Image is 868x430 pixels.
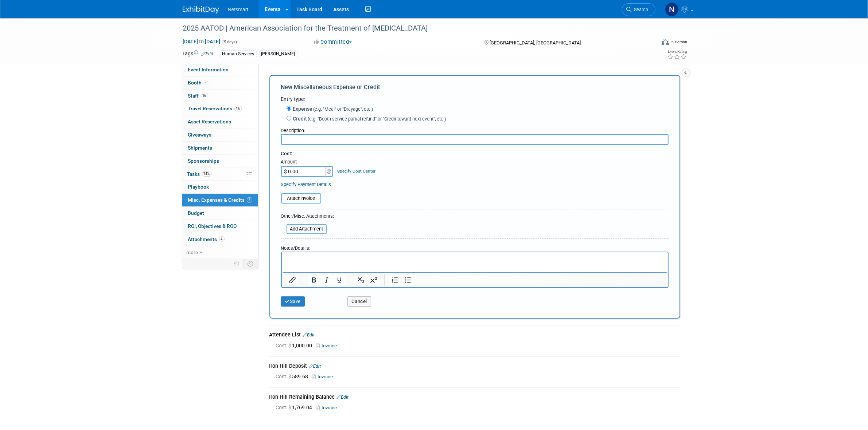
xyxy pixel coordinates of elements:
[182,129,258,141] a: Giveaways
[205,80,209,84] i: Booth reservation complete
[183,6,219,13] img: ExhibitDay
[222,40,237,44] span: (5 days)
[281,150,669,157] div: Cost:
[243,259,258,268] td: Toggle Event Tabs
[670,39,687,45] div: In-Person
[234,106,242,111] span: 15
[281,182,331,187] a: Specify Payment Details
[228,7,249,12] span: Netsmart
[276,374,292,379] span: Cost: $
[188,106,242,111] span: Travel Reservations
[269,393,680,402] div: Iron Hill Remaining Balance
[276,405,292,410] span: Cost: $
[269,362,680,371] div: Iron Hill Deposit
[337,395,349,400] a: Edit
[188,223,237,229] span: ROI, Objectives & ROO
[202,171,212,177] span: 74%
[182,76,258,89] a: Booth
[662,39,669,45] img: Format-Inperson.png
[201,93,208,98] span: 16
[188,210,205,216] span: Budget
[182,168,258,181] a: Tasks74%
[313,106,373,112] span: (e.g. "Meal" or "Drayage", etc.)
[259,50,297,58] div: [PERSON_NAME]
[311,38,355,46] button: Committed
[281,296,305,307] button: Save
[665,3,679,16] img: Nina Finn
[182,102,258,115] a: Travel Reservations15
[188,158,219,164] span: Sponsorships
[188,67,229,72] span: Event Information
[182,207,258,220] a: Budget
[188,236,225,242] span: Attachments
[401,275,414,285] button: Bullet list
[312,374,336,379] a: Invoice
[220,50,257,58] div: Human Services
[182,220,258,233] a: ROI, Objectives & ROO
[188,145,213,151] span: Shipments
[180,22,645,35] div: 2025 AATOD | American Association for the Treatment of [MEDICAL_DATA]
[347,296,371,307] button: Cancel
[183,50,214,58] td: Tags
[281,213,334,221] div: Other/Misc. Attachments:
[276,405,315,410] span: 1,769.04
[269,331,680,340] div: Attendee List
[188,80,210,86] span: Booth
[490,40,581,46] span: [GEOGRAPHIC_DATA], [GEOGRAPHIC_DATA]
[281,124,669,134] div: Description:
[291,105,373,113] label: Expense
[247,197,252,203] span: 3
[316,405,340,410] a: Invoice
[632,7,649,12] span: Search
[188,119,231,125] span: Asset Reservations
[188,197,252,203] span: Misc. Expenses & Credits
[307,275,320,285] button: Bold
[281,242,669,252] div: Notes/Details:
[188,132,212,138] span: Giveaways
[307,116,446,122] span: (e.g. "Booth service partial refund" or "Credit toward next event", etc.)
[303,332,315,338] a: Edit
[188,93,208,99] span: Staff
[187,249,198,255] span: more
[231,259,244,268] td: Personalize Event Tab Strip
[188,184,209,190] span: Playbook
[612,38,688,49] div: Event Format
[389,275,401,285] button: Numbered list
[182,115,258,128] a: Asset Reservations
[182,142,258,154] a: Shipments
[282,252,668,272] iframe: Rich Text Area
[622,3,655,16] a: Search
[309,364,321,369] a: Edit
[276,343,292,348] span: Cost: $
[202,51,214,56] a: Edit
[182,155,258,167] a: Sponsorships
[354,275,367,285] button: Subscript
[320,275,332,285] button: Italic
[316,343,340,348] a: Invoice
[182,233,258,246] a: Attachments4
[182,90,258,102] a: Staff16
[286,275,299,285] button: Insert/edit link
[182,246,258,259] a: more
[281,83,669,95] div: New Miscellaneous Expense or Credit
[667,50,687,54] div: Event Rating
[183,38,221,45] span: [DATE] [DATE]
[276,374,311,379] span: 589.68
[182,194,258,206] a: Misc. Expenses & Credits3
[182,181,258,193] a: Playbook
[367,275,379,285] button: Superscript
[281,95,669,103] div: Entry type:
[333,275,345,285] button: Underline
[182,63,258,76] a: Event Information
[337,169,375,174] a: Specify Cost Center
[276,343,315,348] span: 1,000.00
[198,39,205,44] span: to
[219,236,225,242] span: 4
[187,171,212,177] span: Tasks
[281,159,334,166] div: Amount
[291,115,446,122] label: Credit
